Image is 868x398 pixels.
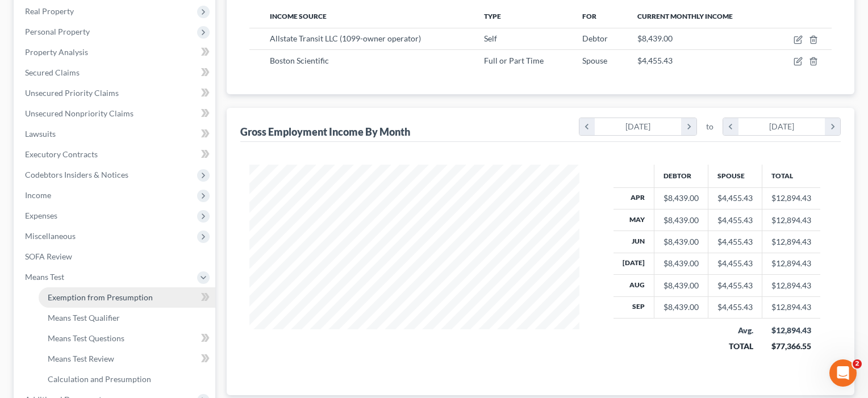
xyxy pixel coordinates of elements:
span: Codebtors Insiders & Notices [25,170,128,179]
span: $4,455.43 [637,56,673,65]
span: Property Analysis [25,47,88,57]
span: Means Test Questions [48,333,124,343]
i: chevron_right [681,118,696,135]
th: Total [762,165,821,187]
i: chevron_right [825,118,840,135]
span: Means Test [25,272,64,282]
div: Gross Employment Income By Month [240,125,410,139]
div: $4,455.43 [717,258,753,269]
span: For [582,12,596,20]
span: Secured Claims [25,68,80,77]
div: $77,366.55 [771,341,812,352]
i: chevron_left [723,118,738,135]
th: Sep [614,296,654,318]
div: $8,439.00 [663,280,699,291]
td: $12,894.43 [762,209,821,231]
span: Self [484,33,497,43]
div: $8,439.00 [663,236,699,248]
a: Executory Contracts [16,144,215,165]
a: Means Test Questions [39,328,215,349]
div: $4,455.43 [717,192,753,204]
span: Real Property [25,6,74,16]
div: $4,455.43 [717,215,753,226]
a: Lawsuits [16,124,215,144]
div: [DATE] [595,118,682,135]
div: Avg. [717,325,753,336]
td: $12,894.43 [762,231,821,253]
iframe: Intercom live chat [829,359,857,387]
div: $8,439.00 [663,215,699,226]
span: Spouse [582,56,607,65]
span: Lawsuits [25,129,56,139]
div: $8,439.00 [663,258,699,269]
span: Income Source [270,12,327,20]
span: 2 [853,359,862,368]
td: $12,894.43 [762,253,821,274]
th: Aug [614,275,654,296]
span: Expenses [25,211,57,220]
a: Property Analysis [16,42,215,62]
span: Type [484,12,501,20]
div: $4,455.43 [717,280,753,291]
span: Exemption from Presumption [48,292,153,302]
div: $8,439.00 [663,301,699,313]
a: Unsecured Priority Claims [16,83,215,103]
span: Executory Contracts [25,149,98,159]
a: Calculation and Presumption [39,369,215,389]
a: Means Test Review [39,349,215,369]
span: Boston Scientific [270,56,329,65]
span: Current Monthly Income [637,12,733,20]
span: Means Test Qualifier [48,313,120,322]
span: Calculation and Presumption [48,374,151,384]
th: Spouse [708,165,762,187]
i: chevron_left [579,118,595,135]
td: $12,894.43 [762,275,821,296]
span: $8,439.00 [637,33,673,43]
div: [DATE] [738,118,825,135]
th: Apr [614,187,654,209]
div: $4,455.43 [717,236,753,248]
span: to [706,121,713,132]
span: Personal Property [25,27,90,36]
a: Unsecured Nonpriority Claims [16,103,215,124]
td: $12,894.43 [762,296,821,318]
div: $8,439.00 [663,192,699,204]
div: TOTAL [717,341,753,352]
span: Debtor [582,33,608,43]
td: $12,894.43 [762,187,821,209]
span: Allstate Transit LLC (1099-owner operator) [270,33,421,43]
a: Means Test Qualifier [39,308,215,328]
span: Means Test Review [48,354,114,363]
a: Exemption from Presumption [39,287,215,308]
span: Full or Part Time [484,56,544,65]
div: $4,455.43 [717,301,753,313]
span: SOFA Review [25,252,72,261]
span: Unsecured Priority Claims [25,88,119,98]
th: [DATE] [614,253,654,274]
th: Jun [614,231,654,253]
span: Miscellaneous [25,231,76,241]
a: Secured Claims [16,62,215,83]
span: Unsecured Nonpriority Claims [25,108,133,118]
a: SOFA Review [16,246,215,267]
div: $12,894.43 [771,325,812,336]
span: Income [25,190,51,200]
th: May [614,209,654,231]
th: Debtor [654,165,708,187]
